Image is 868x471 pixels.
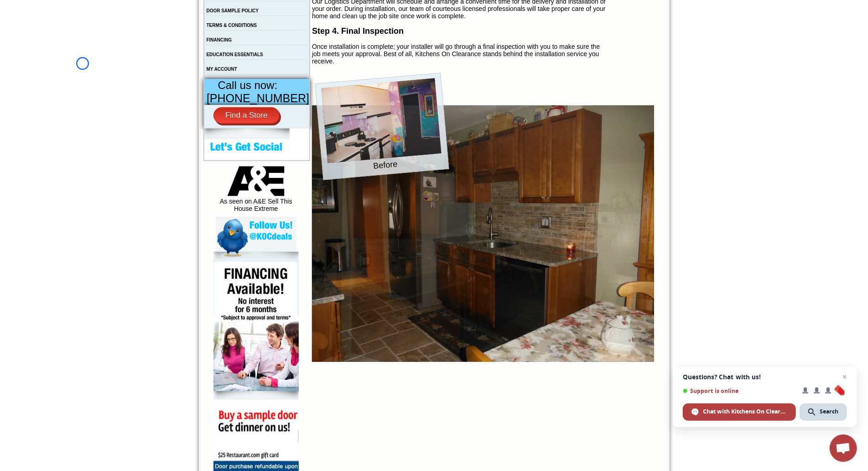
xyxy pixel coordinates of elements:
span: [PHONE_NUMBER] [207,92,309,105]
div: Open chat [830,434,857,462]
span: Call us now: [218,79,278,91]
a: TERMS & CONDITIONS [207,23,257,28]
div: Search [800,403,847,421]
span: Questions? Chat with us! [683,373,847,381]
a: EDUCATION ESSENTIALS [207,52,263,57]
div: Chat with Kitchens On Clearance [683,403,796,421]
a: MY ACCOUNT [207,67,237,72]
a: DOOR SAMPLE POLICY [207,8,259,13]
div: As seen on A&E Sell This House Extreme [216,166,296,217]
span: Chat with Kitchens On Clearance [703,408,787,416]
h2: Step 4. Final Inspection [312,26,607,36]
span: Search [820,408,838,416]
a: FINANCING [207,37,232,42]
a: Find a Store [213,107,280,124]
span: Support is online [683,387,796,394]
p: Once installation is complete; your installer will go through a final inspection with you to make... [312,43,607,65]
span: Close chat [839,372,850,382]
